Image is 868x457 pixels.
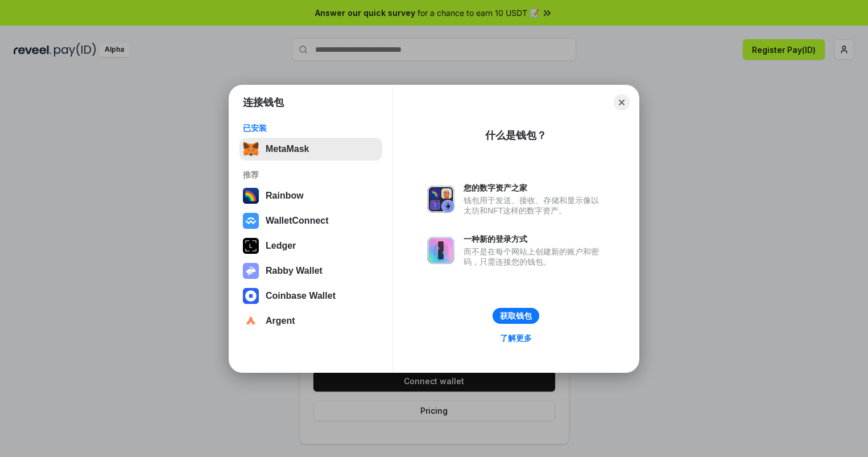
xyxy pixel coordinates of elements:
div: 钱包用于发送、接收、存储和显示像以太坊和NFT这样的数字资产。 [464,195,605,216]
button: WalletConnect [239,209,382,232]
button: 获取钱包 [493,308,539,324]
div: Rabby Wallet [266,266,323,276]
div: 获取钱包 [500,311,532,321]
div: Rainbow [266,191,304,201]
button: MetaMask [239,138,382,160]
div: 推荐 [243,170,379,180]
div: WalletConnect [266,216,329,226]
img: svg+xml,%3Csvg%20width%3D%2228%22%20height%3D%2228%22%20viewBox%3D%220%200%2028%2028%22%20fill%3D... [243,213,259,229]
div: MetaMask [266,144,309,154]
div: Ledger [266,241,296,251]
div: Coinbase Wallet [266,291,336,301]
div: 什么是钱包？ [485,129,547,142]
div: 了解更多 [500,333,532,343]
button: Close [614,94,630,110]
button: Rainbow [239,184,382,207]
img: svg+xml,%3Csvg%20xmlns%3D%22http%3A%2F%2Fwww.w3.org%2F2000%2Fsvg%22%20fill%3D%22none%22%20viewBox... [243,263,259,279]
div: Argent [266,316,295,326]
button: Ledger [239,234,382,257]
div: 而不是在每个网站上创建新的账户和密码，只需连接您的钱包。 [464,246,605,267]
img: svg+xml,%3Csvg%20xmlns%3D%22http%3A%2F%2Fwww.w3.org%2F2000%2Fsvg%22%20fill%3D%22none%22%20viewBox... [427,186,454,213]
div: 已安装 [243,123,379,133]
img: svg+xml,%3Csvg%20xmlns%3D%22http%3A%2F%2Fwww.w3.org%2F2000%2Fsvg%22%20fill%3D%22none%22%20viewBox... [427,237,454,264]
h1: 连接钱包 [243,96,284,109]
div: 您的数字资产之家 [464,183,605,193]
img: svg+xml,%3Csvg%20width%3D%22120%22%20height%3D%22120%22%20viewBox%3D%220%200%20120%20120%22%20fil... [243,188,259,204]
a: 了解更多 [493,331,539,345]
div: 一种新的登录方式 [464,234,605,244]
button: Argent [239,310,382,332]
img: svg+xml,%3Csvg%20width%3D%2228%22%20height%3D%2228%22%20viewBox%3D%220%200%2028%2028%22%20fill%3D... [243,288,259,304]
img: svg+xml,%3Csvg%20xmlns%3D%22http%3A%2F%2Fwww.w3.org%2F2000%2Fsvg%22%20width%3D%2228%22%20height%3... [243,238,259,254]
button: Rabby Wallet [239,260,382,282]
img: svg+xml,%3Csvg%20width%3D%2228%22%20height%3D%2228%22%20viewBox%3D%220%200%2028%2028%22%20fill%3D... [243,313,259,329]
button: Coinbase Wallet [239,285,382,307]
img: svg+xml,%3Csvg%20fill%3D%22none%22%20height%3D%2233%22%20viewBox%3D%220%200%2035%2033%22%20width%... [243,141,259,157]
